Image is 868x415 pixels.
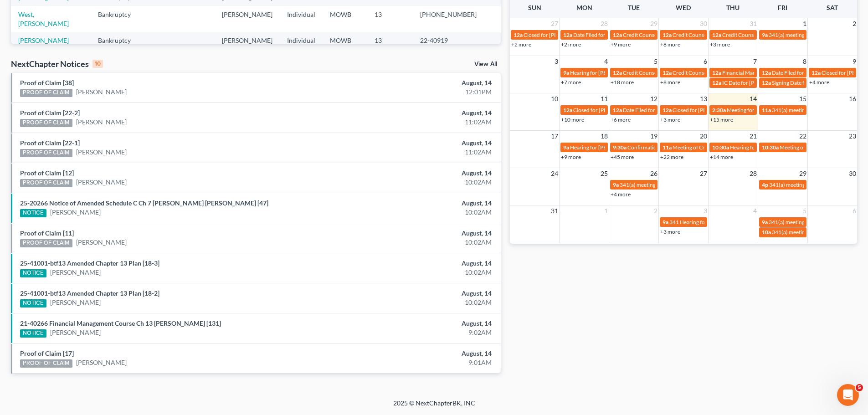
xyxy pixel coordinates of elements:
a: Proof of Claim [11] [20,229,74,237]
div: 10:02AM [340,298,492,307]
span: 9 [852,56,857,67]
span: Mon [576,4,592,11]
div: 2025 © NextChapterBK, INC [175,399,694,415]
span: 12a [563,31,572,38]
div: August, 14 [340,138,492,148]
span: 20 [699,131,708,142]
div: 10:02AM [340,268,492,277]
span: 2 [653,205,658,216]
span: 16 [848,93,857,104]
a: [PERSON_NAME] [50,268,101,277]
td: 13 [367,6,413,32]
span: 9a [663,219,668,225]
span: Credit Counseling for [PERSON_NAME] [722,31,817,38]
a: 25-41001-btf13 Amended Chapter 13 Plan [18-3] [20,259,159,267]
span: 31 [550,205,559,216]
span: 28 [749,168,758,179]
td: [PERSON_NAME] [215,32,280,49]
span: 12a [762,79,771,86]
a: View All [474,61,497,67]
div: 9:02AM [340,328,492,337]
div: NOTICE [20,329,46,338]
span: Confirmation hearing for [PERSON_NAME] [627,144,731,151]
div: August, 14 [340,319,492,328]
span: 27 [699,168,708,179]
span: 17 [550,131,559,142]
span: 4p [762,181,768,188]
a: +9 more [561,154,581,160]
span: 29 [649,18,658,29]
span: 30 [699,18,708,29]
td: Bankruptcy [91,6,148,32]
div: August, 14 [340,78,492,87]
span: 9a [762,31,768,38]
a: +9 more [611,41,631,48]
span: Wed [676,4,691,11]
span: 4 [752,205,758,216]
td: MOWB [323,32,367,49]
div: PROOF OF CLAIM [20,179,72,187]
span: 29 [798,168,807,179]
td: Bankruptcy [91,32,148,49]
span: 1 [603,205,609,216]
div: August, 14 [340,229,492,238]
td: [PHONE_NUMBER] [413,6,484,32]
span: 22 [798,131,807,142]
span: 4 [603,56,609,67]
a: +10 more [561,116,584,123]
td: Individual [280,6,323,32]
span: 24 [550,168,559,179]
span: 12 [649,93,658,104]
a: +14 more [710,154,733,160]
div: PROOF OF CLAIM [20,239,72,247]
span: Thu [726,4,740,11]
a: +18 more [611,79,634,86]
div: August, 14 [340,199,492,208]
span: 9a [762,219,768,225]
a: +3 more [660,116,680,123]
span: 3 [554,56,559,67]
span: 11a [762,107,771,113]
span: 10:30a [762,144,779,151]
span: 5 [856,384,863,391]
span: 6 [703,56,708,67]
div: 11:02AM [340,148,492,157]
a: Proof of Claim [22-2] [20,109,80,117]
span: IC Date for [PERSON_NAME] [722,79,792,86]
span: 19 [649,131,658,142]
a: +15 more [710,116,733,123]
span: 15 [798,93,807,104]
span: 30 [848,168,857,179]
a: [PERSON_NAME] [76,148,127,157]
span: 3 [703,205,708,216]
a: +8 more [660,79,680,86]
span: 14 [749,93,758,104]
a: [PERSON_NAME] [76,238,127,247]
a: Proof of Claim [22-1] [20,139,80,147]
span: 18 [600,131,609,142]
span: 12a [712,79,721,86]
a: +3 more [710,41,730,48]
span: Date Filed for [PERSON_NAME] [623,107,699,113]
span: Hearing for [PERSON_NAME] [570,69,641,76]
span: 9a [563,144,569,151]
a: [PERSON_NAME] [50,208,101,217]
a: 25-20266 Notice of Amended Schedule C Ch 7 [PERSON_NAME] [PERSON_NAME] [47] [20,199,268,207]
a: +3 more [660,228,680,235]
a: Proof of Claim [12] [20,169,74,177]
span: 12a [762,69,771,76]
span: 25 [600,168,609,179]
td: 22-40919 [413,32,484,49]
span: 9a [563,69,569,76]
span: 8 [802,56,807,67]
div: August, 14 [340,259,492,268]
a: [PERSON_NAME] [76,118,127,127]
a: [PERSON_NAME] [18,36,69,44]
iframe: Intercom live chat [837,384,859,406]
div: 10:02AM [340,178,492,187]
span: Sun [528,4,541,11]
span: 12a [712,31,721,38]
span: 12a [663,69,672,76]
a: Proof of Claim [17] [20,349,74,357]
span: 11 [600,93,609,104]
